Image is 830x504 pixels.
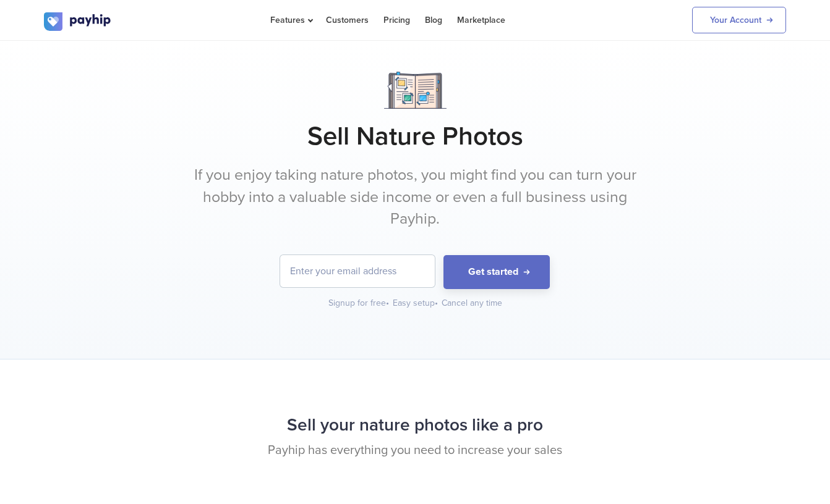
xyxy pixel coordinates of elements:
h1: Sell Nature Photos [44,121,786,152]
input: Enter your email address [280,255,435,287]
div: Cancel any time [442,297,502,309]
h2: Sell your nature photos like a pro [44,409,786,442]
img: logo.svg [44,12,112,31]
button: Get started [443,255,550,289]
div: Easy setup [393,297,439,309]
p: If you enjoy taking nature photos, you might find you can turn your hobby into a valuable side in... [183,164,647,230]
span: • [435,298,438,308]
p: Payhip has everything you need to increase your sales [44,442,786,460]
img: Notebook.png [384,72,447,109]
div: Signup for free [328,297,390,309]
span: • [386,298,389,308]
span: Features [270,15,311,25]
a: Your Account [692,7,786,33]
